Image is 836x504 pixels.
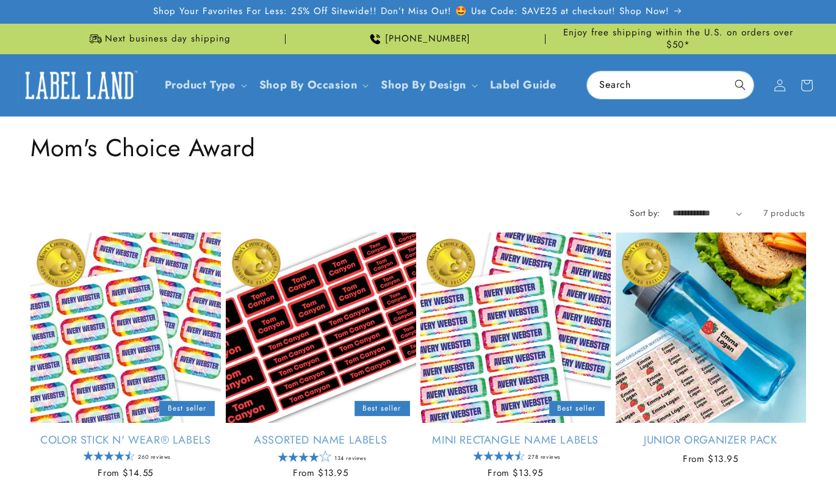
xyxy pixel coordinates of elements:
summary: Product Type [157,71,252,99]
a: Product Type [165,77,236,93]
span: Enjoy free shipping within the U.S. on orders over $50* [550,27,805,51]
a: Label Guide [483,71,564,99]
a: Mini Rectangle Name Labels [420,433,611,447]
summary: Shop By Design [373,71,482,99]
span: Shop By Occasion [259,78,358,92]
div: Announcement [31,24,286,54]
div: Announcement [550,24,805,54]
img: Label Land [18,67,140,104]
span: Next business day shipping [105,33,231,45]
summary: Shop By Occasion [252,71,374,99]
a: Assorted Name Labels [226,433,416,447]
div: Announcement [290,24,546,54]
label: Sort by: [630,207,660,219]
button: Search [727,71,754,98]
span: Shop Your Favorites For Less: 25% Off Sitewide!! Don’t Miss Out! 🤩 Use Code: SAVE25 at checkout! ... [153,5,669,18]
a: Color Stick N' Wear® Labels [31,433,221,447]
span: Label Guide [490,78,557,92]
a: Shop By Design [381,77,466,93]
h1: Mom's Choice Award [31,132,805,164]
span: [PHONE_NUMBER] [385,33,470,45]
a: Label Land [14,62,145,109]
a: Junior Organizer Pack [616,433,806,447]
span: 7 products [763,207,805,219]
